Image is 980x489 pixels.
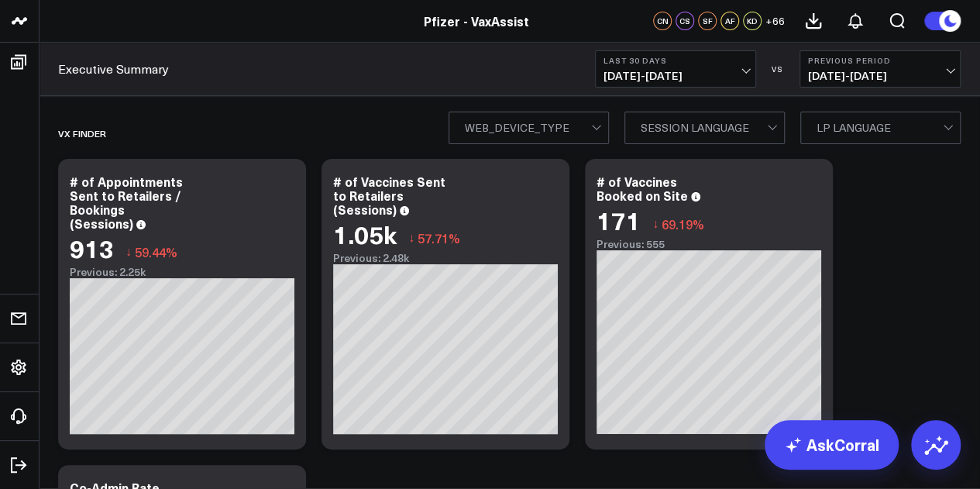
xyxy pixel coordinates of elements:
[652,214,658,234] span: ↓
[58,60,169,77] a: Executive Summary
[126,242,132,262] span: ↓
[70,173,183,232] div: # of Appointments Sent to Retailers / Bookings (Sessions)
[662,215,704,232] span: 69.19%
[70,234,114,262] div: 913
[597,206,641,234] div: 171
[333,173,445,218] div: # of Vaccines Sent to Retailers (Sessions)
[595,50,756,88] button: Last 30 Days[DATE]-[DATE]
[676,12,694,30] div: CS
[58,115,106,151] div: Vx Finder
[70,266,294,278] div: Previous: 2.25k
[408,228,414,248] span: ↓
[418,229,460,246] span: 57.71%
[765,420,899,470] a: AskCorral
[765,15,785,26] span: + 66
[424,12,529,29] a: Pfizer - VaxAssist
[5,451,34,479] a: Log Out
[808,70,952,82] span: [DATE] - [DATE]
[135,243,177,260] span: 59.44%
[764,64,792,74] div: VS
[808,56,952,65] b: Previous Period
[743,12,762,30] div: KD
[799,50,961,88] button: Previous Period[DATE]-[DATE]
[765,12,785,30] button: +66
[603,56,748,65] b: Last 30 Days
[720,12,739,30] div: AF
[333,252,558,264] div: Previous: 2.48k
[653,12,672,30] div: CN
[698,12,717,30] div: SF
[333,220,397,248] div: 1.05k
[603,70,748,82] span: [DATE] - [DATE]
[597,173,688,204] div: # of Vaccines Booked on Site
[597,238,821,250] div: Previous: 555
